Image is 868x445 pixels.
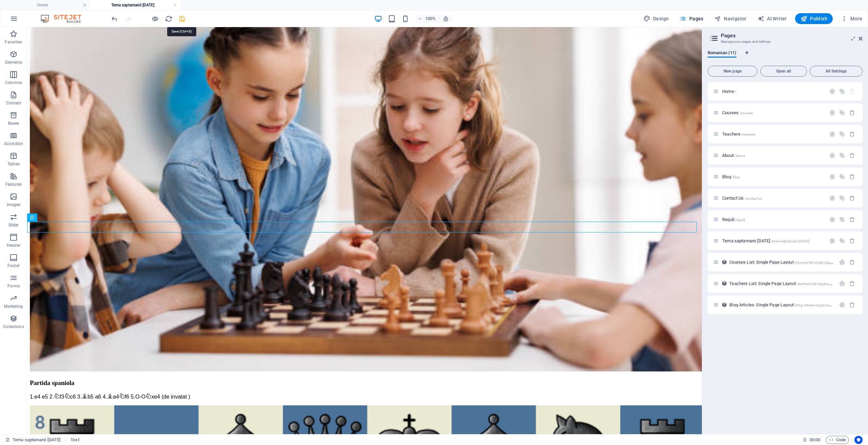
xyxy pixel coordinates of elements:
span: /blog [732,175,740,179]
span: Click to open page [722,174,740,179]
div: This layout is used as a template for all items (e.g. a blog post) of this collection. The conten... [722,259,727,265]
span: Click to select. Double-click to edit [71,436,79,444]
div: Settings [829,153,835,158]
p: Columns [5,80,22,85]
button: Pages [677,13,706,24]
span: Click to open page [729,281,845,286]
button: AI Writer [755,13,790,24]
div: Duplicate [839,110,845,116]
div: The startpage cannot be deleted [849,88,855,94]
p: Collections [3,324,24,329]
span: Click to open page [722,238,809,243]
div: Blog/blog [720,175,826,179]
div: Remove [849,217,855,222]
nav: breadcrumb [71,436,79,444]
span: /tema-saptamanii-[DATE] [771,239,809,243]
div: Reguli/reguli [720,217,826,222]
div: Home/ [720,89,826,94]
i: Undo: Change text (Ctrl+Z) [111,15,118,23]
div: Design (Ctrl+Alt+Y) [641,13,672,24]
img: Editor Logo [39,15,90,23]
button: Click here to leave preview mode and continue editing [151,15,159,23]
span: /teachers [741,133,755,136]
div: Settings [829,238,835,244]
span: /courses [739,111,753,115]
button: Navigator [712,13,749,24]
p: Marketing [4,304,23,309]
span: Publish [801,15,827,22]
h4: Tema saptamanii [DATE] [90,1,180,9]
span: Code [829,436,846,444]
button: Publish [795,13,833,24]
button: All Settings [810,66,863,77]
span: Navigator [714,15,747,22]
h3: Manage your pages and settings [721,39,849,45]
span: Romanian (11) [708,49,736,58]
h6: Session time [803,436,821,444]
div: Settings [829,174,835,180]
span: /blog-articles-single-page-layout [794,303,844,307]
div: Remove [849,259,855,265]
button: 100% [415,15,439,23]
a: Click to cancel selection. Double-click to open Pages [5,436,61,444]
div: Settings [829,217,835,222]
p: Content [6,100,21,106]
span: /courses-list-single-page-layout [794,261,843,264]
div: Settings [829,131,835,137]
div: Remove [849,110,855,116]
button: save [178,15,186,23]
div: Blog Articles: Single Page Layout/blog-articles-single-page-layout [727,303,836,307]
div: Courses/courses [720,110,826,115]
span: Design [644,15,669,22]
div: Contact Us/contact-us [720,196,826,200]
button: New page [708,66,757,77]
p: Forms [7,283,20,289]
button: reload [164,15,173,23]
span: All Settings [813,69,860,73]
span: / [735,90,736,94]
h2: Pages [721,33,863,39]
p: Slider [8,222,19,228]
button: undo [110,15,118,23]
span: Click to open page [722,153,745,158]
p: Footer [7,263,20,268]
span: Click to open page [729,302,844,307]
p: Elements [5,60,22,65]
p: Header [7,243,20,248]
div: Settings [829,88,835,94]
div: Remove [849,281,855,286]
span: /contact-us [745,197,763,200]
p: Images [7,202,21,207]
div: Teachers List: Single Page Layout/teachers-list-single-page-layout [727,281,836,286]
div: Settings [839,281,845,286]
span: Click to open page [729,260,843,265]
button: Usercentrics [854,436,863,444]
div: Settings [839,259,845,265]
div: Settings [829,195,835,201]
div: Remove [849,131,855,137]
div: This layout is used as a template for all items (e.g. a blog post) of this collection. The conten... [722,302,727,308]
div: Remove [849,195,855,201]
span: Pages [679,15,703,22]
button: Code [826,436,849,444]
p: Boxes [8,121,19,126]
span: Open all [763,69,804,73]
div: Settings [829,110,835,116]
i: Reload page [165,15,173,23]
div: This layout is used as a template for all items (e.g. a blog post) of this collection. The conten... [722,281,727,286]
span: 00 00 [810,436,820,444]
span: Click to open page [722,217,745,222]
span: /reguli [735,218,745,222]
i: On resize automatically adjust zoom level to fit chosen device. [443,16,449,22]
div: Duplicate [839,195,845,201]
span: Click to open page [722,132,755,137]
div: About/about [720,153,826,158]
div: Courses List: Single Page Layout/courses-list-single-page-layout [727,260,836,264]
div: Remove [849,174,855,180]
div: Language Tabs [708,50,863,63]
span: Click to open page [722,110,753,115]
div: Duplicate [839,217,845,222]
span: /about [734,154,745,158]
span: : [814,437,815,442]
p: Tables [7,161,20,167]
